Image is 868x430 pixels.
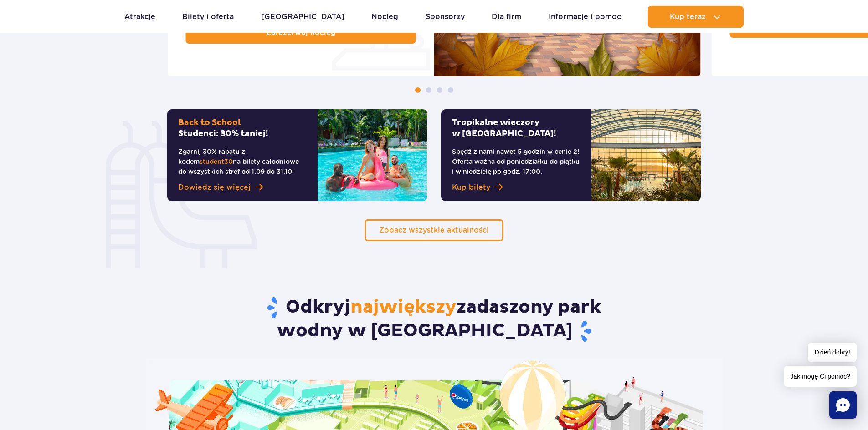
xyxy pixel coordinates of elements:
[365,219,503,241] a: Zobacz wszystkie aktualności
[144,296,725,343] h2: Odkryj zadaszony park wodny w [GEOGRAPHIC_DATA]
[186,22,416,44] a: Zarezerwuj nocleg
[178,117,241,128] span: Back to School
[178,117,307,139] h2: Studenci: 30% taniej!
[379,226,489,234] span: Zobacz wszystkie aktualności
[648,6,744,28] button: Kup teraz
[182,6,234,28] a: Bilety i oferta
[452,147,580,177] p: Spędź z nami nawet 5 godzin w cenie 2! Oferta ważna od poniedziałku do piątku i w niedzielę po go...
[492,6,521,28] a: Dla firm
[426,6,465,28] a: Sponsorzy
[318,109,427,201] img: Back to SchoolStudenci: 30% taniej!
[452,117,580,139] h2: Tropikalne wieczory w [GEOGRAPHIC_DATA]!
[178,147,307,177] p: Zgarnij 30% rabatu z kodem na bilety całodniowe do wszystkich stref od 1.09 do 31.10!
[591,109,701,201] img: Tropikalne wieczory w&nbsp;Suntago!
[350,296,457,319] span: największy
[106,121,257,268] img: zjeżdżalnia
[549,6,621,28] a: Informacje i pomoc
[808,343,857,362] span: Dzień dobry!
[784,366,857,387] span: Jak mogę Ci pomóc?
[829,391,857,419] div: Chat
[266,27,336,38] span: Zarezerwuj nocleg
[670,13,706,21] span: Kup teraz
[178,182,251,193] span: Dowiedz się więcej
[452,182,490,193] span: Kup bilety
[261,6,344,28] a: [GEOGRAPHIC_DATA]
[124,6,155,28] a: Atrakcje
[200,158,233,165] span: student30
[178,182,307,193] a: Dowiedz się więcej
[452,182,580,193] a: Kup bilety
[371,6,398,28] a: Nocleg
